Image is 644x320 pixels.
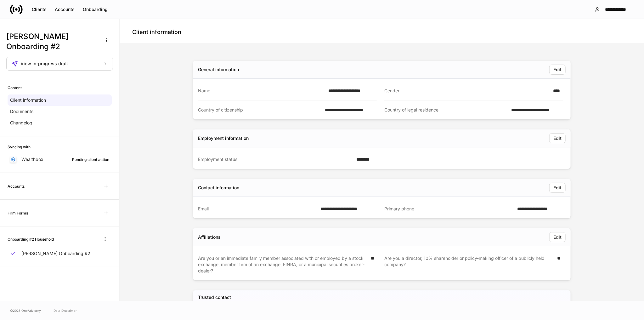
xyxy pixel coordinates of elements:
a: [PERSON_NAME] Onboarding #2 [8,248,112,259]
a: Data Disclaimer [54,308,77,313]
div: Primary phone [384,206,514,212]
div: Edit [553,235,562,239]
div: Edit [553,136,562,140]
button: Edit [549,133,566,143]
a: Client information [8,94,112,106]
h3: [PERSON_NAME] Onboarding #2 [6,31,97,52]
button: Edit [549,65,566,75]
button: Edit [549,183,566,193]
button: View in-progress draft [6,57,113,71]
span: Unavailable with outstanding requests for information [100,180,112,192]
p: Documents [10,108,33,115]
h4: Client information [132,28,181,36]
div: Clients [32,7,47,12]
div: Employment information [198,135,249,141]
div: Edit [553,186,562,190]
span: © 2025 OneAdvisory [10,308,41,313]
div: Accounts [55,7,75,12]
div: Gender [384,88,549,94]
div: Onboarding [83,7,108,12]
div: Email [198,206,317,212]
div: Edit [553,67,562,72]
button: Clients [28,4,51,14]
p: Changelog [10,120,32,126]
h5: Trusted contact [198,294,231,300]
h6: Accounts [8,183,25,189]
button: Onboarding [79,4,112,14]
div: Affiliations [198,234,221,240]
a: WealthboxPending client action [8,154,112,165]
p: Client information [10,97,46,103]
h6: Onboarding #2 Household [8,236,54,242]
p: [PERSON_NAME] Onboarding #2 [21,250,90,257]
button: Accounts [51,4,79,14]
div: Country of legal residence [384,107,507,113]
div: Contact information [198,185,239,191]
p: Wealthbox [21,156,43,163]
h6: Syncing with [8,144,31,150]
div: Are you or an immediate family member associated with or employed by a stock exchange, member fir... [198,255,367,274]
h6: Firm Forms [8,210,28,216]
div: Name [198,88,325,94]
button: Edit [549,232,566,242]
div: Pending client action [72,157,109,163]
div: General information [198,66,239,73]
div: Employment status [198,156,353,163]
h6: Content [8,85,22,91]
div: Country of citizenship [198,107,321,113]
span: View in-progress draft [20,61,68,66]
a: Changelog [8,117,112,129]
div: Are you a director, 10% shareholder or policy-making officer of a publicly held company? [384,255,553,274]
a: Documents [8,106,112,117]
span: Unavailable with outstanding requests for information [100,207,112,219]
